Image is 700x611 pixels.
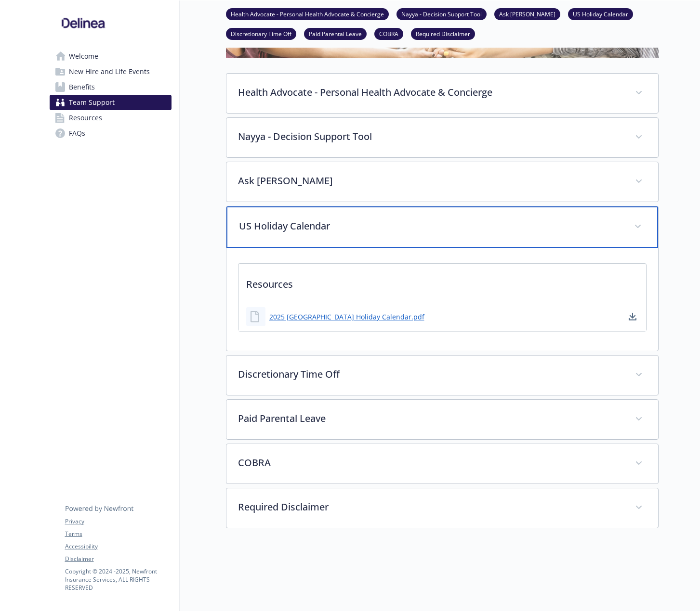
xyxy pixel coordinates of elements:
a: Paid Parental Leave [304,29,367,38]
p: Health Advocate - Personal Health Advocate & Concierge [238,85,623,100]
div: US Holiday Calendar [226,248,658,351]
div: Health Advocate - Personal Health Advocate & Concierge [226,74,658,113]
a: Team Support [50,95,172,110]
p: Discretionary Time Off [238,367,623,382]
a: Accessibility [65,542,171,551]
a: Benefits [50,79,172,95]
div: Paid Parental Leave [226,400,658,439]
p: Resources [238,264,646,299]
a: Nayya - Decision Support Tool [396,9,487,18]
div: COBRA [226,444,658,484]
span: Team Support [69,95,115,110]
a: Required Disclaimer [411,29,475,38]
a: FAQs [50,126,172,141]
a: 2025 [GEOGRAPHIC_DATA] Holiday Calendar.pdf [269,312,424,322]
p: Paid Parental Leave [238,411,623,426]
p: US Holiday Calendar [239,219,622,233]
a: Discretionary Time Off [226,29,296,38]
p: Nayya - Decision Support Tool [238,129,623,144]
span: Welcome [69,49,98,64]
p: Copyright © 2024 - 2025 , Newfront Insurance Services, ALL RIGHTS RESERVED [65,567,171,592]
span: Benefits [69,79,95,95]
a: Terms [65,530,171,538]
span: FAQs [69,126,85,141]
div: Ask [PERSON_NAME] [226,162,658,202]
a: Privacy [65,517,171,526]
div: Discretionary Time Off [226,356,658,395]
a: download document [627,311,638,322]
p: Required Disclaimer [238,500,623,514]
a: Health Advocate - Personal Health Advocate & Concierge [226,9,389,18]
a: US Holiday Calendar [568,9,633,18]
div: Nayya - Decision Support Tool [226,118,658,157]
a: Resources [50,110,172,126]
a: COBRA [374,29,403,38]
div: Required Disclaimer [226,488,658,528]
p: Ask [PERSON_NAME] [238,174,623,188]
span: Resources [69,110,102,126]
div: US Holiday Calendar [226,206,658,248]
span: New Hire and Life Events [69,64,150,79]
p: COBRA [238,456,623,470]
a: Disclaimer [65,555,171,563]
a: New Hire and Life Events [50,64,172,79]
a: Welcome [50,49,172,64]
a: Ask [PERSON_NAME] [494,9,560,18]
